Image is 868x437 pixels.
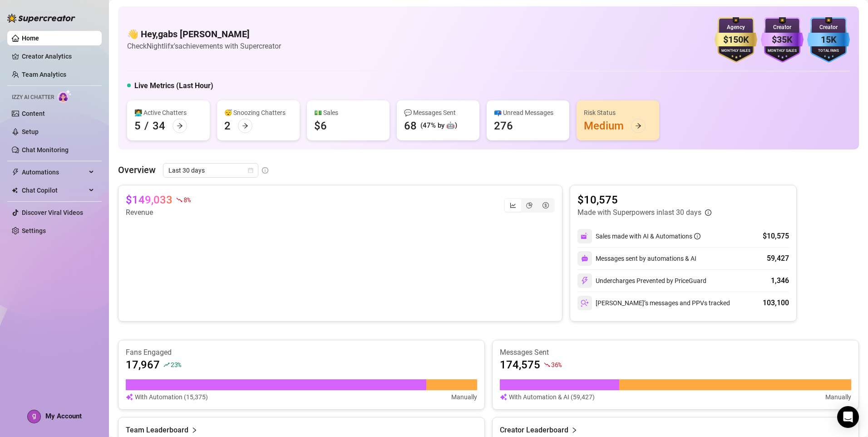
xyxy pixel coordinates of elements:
a: Chat Monitoring [22,146,69,154]
div: 💵 Sales [314,108,382,118]
img: svg%3e [581,277,589,285]
img: Chat Copilot [12,187,18,194]
a: Settings [22,227,46,234]
span: Chat Copilot [22,183,86,198]
div: 💬 Messages Sent [404,108,472,118]
span: calendar [248,168,253,173]
div: 📪 Unread Messages [494,108,562,118]
span: arrow-right [242,123,248,129]
div: Creator [761,23,804,32]
a: Setup [22,128,39,135]
span: fall [176,197,182,203]
div: (47% by 🤖) [420,120,457,131]
div: 😴 Snoozing Chatters [224,108,292,118]
span: info-circle [262,167,268,174]
article: Messages Sent [500,348,851,358]
span: Last 30 days [168,164,253,177]
div: Sales made with AI & Automations [596,231,700,241]
div: 5 [134,119,141,133]
span: arrow-right [177,123,183,129]
a: Content [22,110,45,117]
span: 36 % [551,360,562,369]
article: Overview [118,163,156,177]
article: 17,967 [126,358,160,372]
article: With Automation & AI (59,427) [509,392,595,402]
span: arrow-right [635,123,641,129]
img: purple-badge-B9DA21FR.svg [761,17,804,63]
div: Total Fans [807,48,850,54]
span: thunderbolt [12,169,19,176]
div: segmented control [504,198,555,213]
article: Revenue [126,207,190,218]
div: 15K [807,33,850,47]
span: Izzy AI Chatter [12,93,54,102]
div: 103,100 [763,298,789,308]
span: 8 % [183,195,190,204]
h4: 👋 Hey, gabs [PERSON_NAME] [127,28,281,40]
span: right [571,425,577,436]
span: info-circle [694,233,700,239]
article: With Automation (15,375) [135,392,208,402]
article: Manually [451,392,477,402]
div: Monthly Sales [761,48,804,54]
div: [PERSON_NAME]’s messages and PPVs tracked [577,296,730,310]
img: svg%3e [500,392,507,402]
span: right [191,425,197,436]
article: Made with Superpowers in last 30 days [577,207,701,218]
article: Team Leaderboard [126,425,188,436]
span: My Account [45,412,82,420]
article: Manually [825,392,851,402]
article: Fans Engaged [126,348,477,358]
div: 34 [153,119,165,133]
img: ACg8ocLaERWGdaJpvS6-rLHcOAzgRyAZWNC8RBO3RRpGdFYGyWuJXA=s96-c [28,410,40,423]
a: Team Analytics [22,71,66,78]
a: Creator Analytics [22,49,94,64]
div: Open Intercom Messenger [837,406,859,428]
div: $10,575 [763,231,789,242]
div: 68 [404,119,417,133]
img: svg%3e [581,255,588,262]
span: Automations [22,165,86,179]
img: blue-badge-DgoSNQY1.svg [807,17,850,63]
span: line-chart [510,202,516,209]
h5: Live Metrics (Last Hour) [134,80,213,91]
div: Messages sent by automations & AI [577,251,696,266]
span: rise [163,362,170,368]
article: Creator Leaderboard [500,425,568,436]
a: Home [22,35,39,42]
article: Check Nightlifx's achievements with Supercreator [127,40,281,52]
img: logo-BBDzfeDw.svg [7,14,75,23]
div: Agency [715,23,757,32]
article: 174,575 [500,358,540,372]
div: Undercharges Prevented by PriceGuard [577,273,706,288]
article: $149,033 [126,193,173,207]
div: Creator [807,23,850,32]
span: dollar-circle [542,202,549,209]
div: 👩‍💻 Active Chatters [134,108,202,118]
div: Risk Status [584,108,652,118]
img: AI Chatter [58,89,72,103]
div: Monthly Sales [715,48,757,54]
span: 23 % [171,360,181,369]
div: 276 [494,119,513,133]
span: fall [544,362,550,368]
img: svg%3e [581,232,589,240]
div: $35K [761,33,804,47]
a: Discover Viral Videos [22,209,83,216]
span: info-circle [705,209,711,216]
div: 2 [224,119,231,133]
div: 59,427 [767,253,789,264]
img: svg%3e [581,299,589,307]
span: pie-chart [526,202,533,209]
div: 1,346 [771,275,789,286]
img: gold-badge-CigiZidd.svg [715,17,757,63]
div: $150K [715,33,757,47]
div: $6 [314,119,327,133]
img: svg%3e [126,392,133,402]
article: $10,575 [577,193,711,207]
